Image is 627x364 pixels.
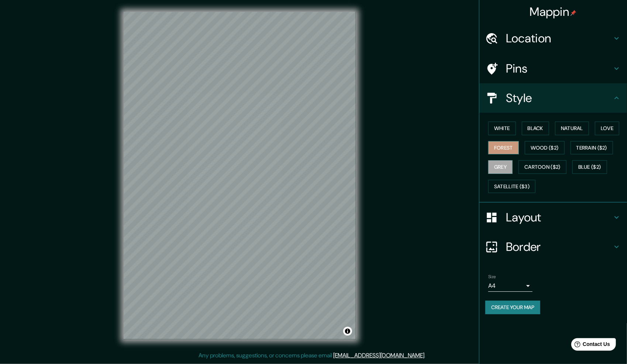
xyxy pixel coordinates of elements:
[334,351,425,359] a: [EMAIL_ADDRESS][DOMAIN_NAME]
[571,10,576,16] img: pin-icon.png
[427,351,428,360] div: .
[506,31,612,46] h4: Location
[488,160,513,174] button: Grey
[488,122,516,135] button: White
[488,274,496,280] label: Size
[479,232,627,262] div: Border
[555,122,589,135] button: Natural
[506,61,612,76] h4: Pins
[530,4,577,19] h4: Mappin
[479,83,627,113] div: Style
[426,351,427,360] div: .
[343,327,352,336] button: Toggle attribution
[572,160,607,174] button: Blue ($2)
[506,210,612,225] h4: Layout
[506,239,612,254] h4: Border
[479,203,627,232] div: Layout
[199,351,426,360] p: Any problems, suggestions, or concerns please email .
[479,54,627,83] div: Pins
[506,91,612,105] h4: Style
[522,122,550,135] button: Black
[488,280,533,292] div: A4
[488,141,519,155] button: Forest
[561,335,619,356] iframe: Help widget launcher
[488,180,535,193] button: Satellite ($3)
[485,301,540,314] button: Create your map
[479,24,627,53] div: Location
[571,141,613,155] button: Terrain ($2)
[595,122,619,135] button: Love
[519,160,566,174] button: Cartoon ($2)
[124,12,356,339] canvas: Map
[525,141,565,155] button: Wood ($2)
